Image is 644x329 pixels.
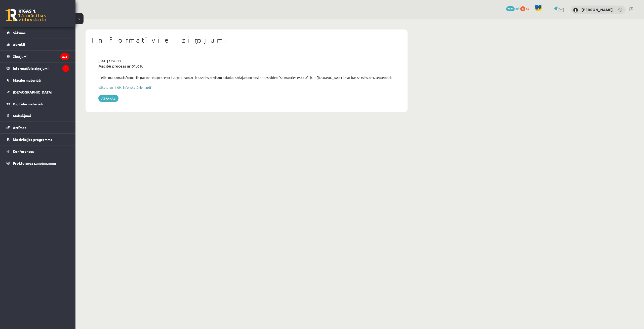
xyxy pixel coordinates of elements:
span: Proktoringa izmēģinājums [13,161,57,165]
span: Sākums [13,31,26,35]
div: [DATE] 12:43:13 [95,58,398,64]
a: Rīgas 1. Tālmācības vidusskola [6,9,46,21]
span: 0 [520,6,525,11]
legend: Ziņojumi [13,51,69,62]
a: Maksājumi [7,110,69,122]
a: Konferences [7,145,69,157]
span: Mācību materiāli [13,78,41,82]
a: Atzīmes [7,122,69,133]
a: 0 xp [520,6,532,10]
div: Mācību process ar 01.09. [98,63,395,69]
a: Proktoringa izmēģinājums [7,157,69,169]
span: xp [526,6,529,10]
span: mP [515,6,519,10]
span: Atzīmes [13,125,26,130]
span: Motivācijas programma [13,137,53,142]
img: Roberts Celmārs [573,8,578,13]
a: Mācību materiāli [7,74,69,86]
span: Konferences [13,149,34,154]
a: Sākums [7,27,69,39]
a: [DEMOGRAPHIC_DATA] [7,86,69,98]
span: Digitālie materiāli [13,102,43,106]
a: [PERSON_NAME] [581,7,613,12]
a: Informatīvie ziņojumi1 [7,63,69,74]
span: [DEMOGRAPHIC_DATA] [13,90,52,94]
h1: Informatīvie ziņojumi [92,36,401,44]
a: eSkola_uz_1.09._info_skolēniem.pdf [98,85,151,89]
a: Motivācijas programma [7,134,69,145]
i: 1 [62,65,69,72]
span: Aktuāli [13,42,25,47]
span: 2079 [506,6,515,11]
div: Pielikumā pamatinformācija par mācību procesu! :) Atgādinām arī iepazīties ar visām eSkolas sadaļ... [95,75,398,80]
a: Digitālie materiāli [7,98,69,110]
a: Atpakaļ [98,95,118,102]
i: 226 [60,53,69,60]
legend: Maksājumi [13,110,69,122]
a: 2079 mP [506,6,519,10]
a: Aktuāli [7,39,69,50]
a: Ziņojumi226 [7,51,69,62]
legend: Informatīvie ziņojumi [13,63,69,74]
